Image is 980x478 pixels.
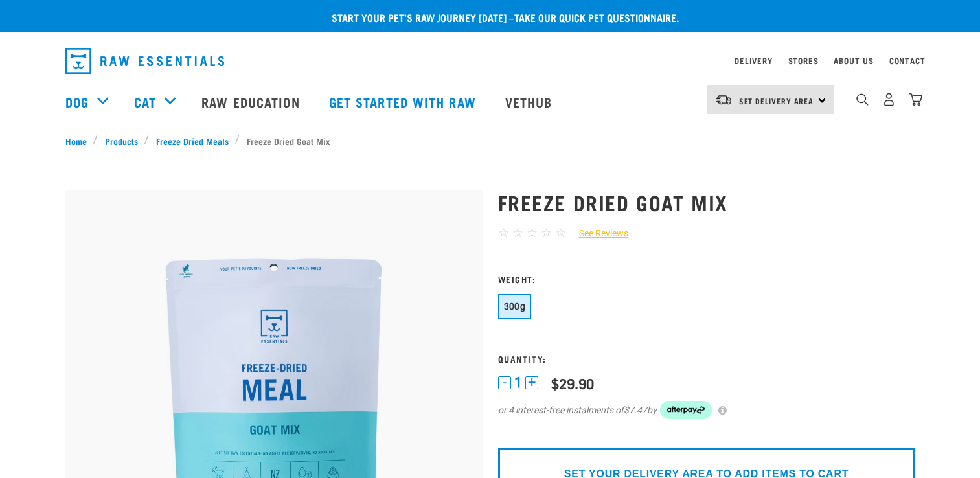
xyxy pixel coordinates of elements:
button: + [525,376,538,389]
a: Raw Education [188,76,315,128]
img: Afterpay [660,401,712,419]
a: Contact [889,58,926,63]
button: - [498,376,511,389]
h3: Weight: [498,274,915,284]
a: Stores [788,58,819,63]
h3: Quantity: [498,354,915,363]
a: Delivery [735,58,772,63]
a: About Us [834,58,873,63]
span: $7.47 [624,404,647,417]
a: Cat [134,92,156,111]
span: ☆ [512,225,523,240]
img: Raw Essentials Logo [65,48,224,74]
h1: Freeze Dried Goat Mix [498,190,915,214]
div: or 4 interest-free instalments of by [498,401,915,419]
span: ☆ [527,225,538,240]
img: home-icon@2x.png [909,93,922,106]
img: van-moving.png [715,94,733,106]
button: 300g [498,294,532,319]
div: $29.90 [551,375,594,391]
span: ☆ [541,225,552,240]
a: See Reviews [566,227,628,240]
img: user.png [882,93,896,106]
span: ☆ [555,225,566,240]
span: 300g [504,301,526,312]
span: ☆ [498,225,509,240]
span: Set Delivery Area [739,98,814,103]
a: Vethub [492,76,569,128]
img: home-icon-1@2x.png [856,93,869,106]
a: take our quick pet questionnaire. [514,14,679,20]
span: 1 [514,376,522,389]
a: Dog [65,92,89,111]
a: Get started with Raw [316,76,492,128]
a: Home [65,134,94,148]
a: Products [98,134,144,148]
nav: breadcrumbs [65,134,915,148]
a: Freeze Dried Meals [149,134,235,148]
nav: dropdown navigation [55,43,926,79]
